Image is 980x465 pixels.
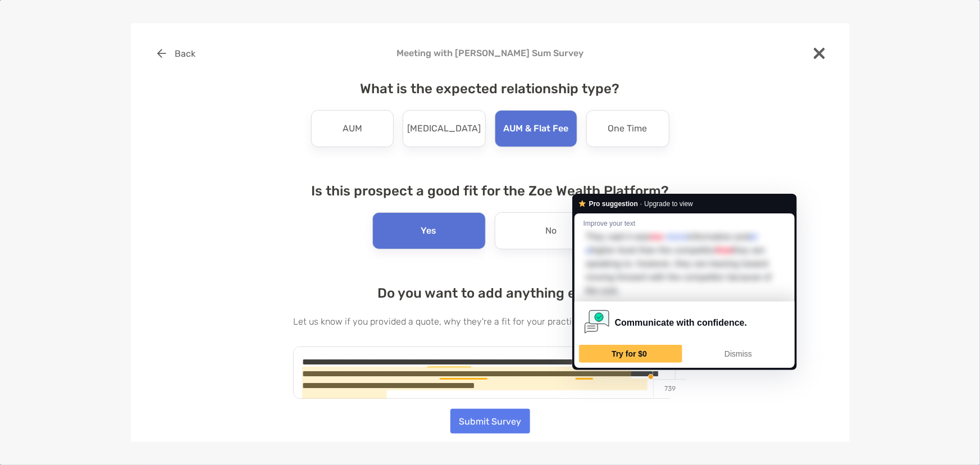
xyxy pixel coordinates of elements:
p: No [546,222,557,240]
button: Submit Survey [450,409,530,434]
h4: Is this prospect a good fit for the Zoe Wealth Platform? [293,183,687,199]
p: 739 [653,379,686,398]
p: AUM [343,120,362,138]
img: button icon [157,49,166,58]
h4: Do you want to add anything else? [293,285,687,301]
p: Yes [421,222,437,240]
p: Let us know if you provided a quote, why they're a fit for your practice, or any additional details! [293,314,687,329]
img: close modal [814,48,825,59]
button: Back [149,41,204,66]
textarea: To enrich screen reader interactions, please activate Accessibility in Grammarly extension settings [293,347,676,399]
h4: What is the expected relationship type? [293,81,687,97]
h4: Meeting with [PERSON_NAME] Sum Survey [149,48,832,58]
p: [MEDICAL_DATA] [407,120,481,138]
p: One Time [608,120,648,138]
p: AUM & Flat Fee [503,120,568,138]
